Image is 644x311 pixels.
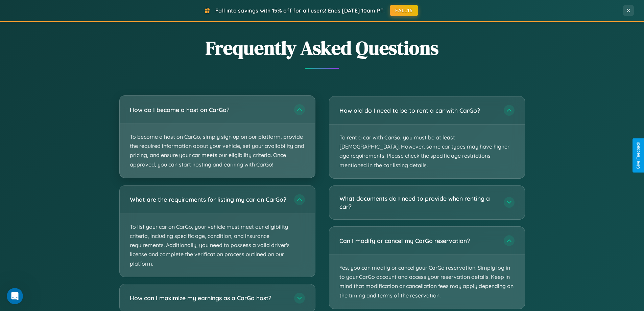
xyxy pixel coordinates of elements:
[120,214,315,277] p: To list your car on CarGo, your vehicle must meet our eligibility criteria, including specific ag...
[390,5,418,16] button: FALL15
[329,255,525,309] p: Yes, you can modify or cancel your CarGo reservation. Simply log in to your CarGo account and acc...
[119,35,525,61] h2: Frequently Asked Questions
[636,142,641,169] div: Give Feedback
[339,106,497,115] h3: How old do I need to be to rent a car with CarGo?
[339,237,497,245] h3: Can I modify or cancel my CarGo reservation?
[7,288,23,304] iframe: Intercom live chat
[329,125,525,178] p: To rent a car with CarGo, you must be at least [DEMOGRAPHIC_DATA]. However, some car types may ha...
[215,7,385,14] span: Fall into savings with 15% off for all users! Ends [DATE] 10am PT.
[339,194,497,211] h3: What documents do I need to provide when renting a car?
[130,195,287,204] h3: What are the requirements for listing my car on CarGo?
[120,124,315,178] p: To become a host on CarGo, simply sign up on our platform, provide the required information about...
[130,294,287,302] h3: How can I maximize my earnings as a CarGo host?
[130,106,287,114] h3: How do I become a host on CarGo?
